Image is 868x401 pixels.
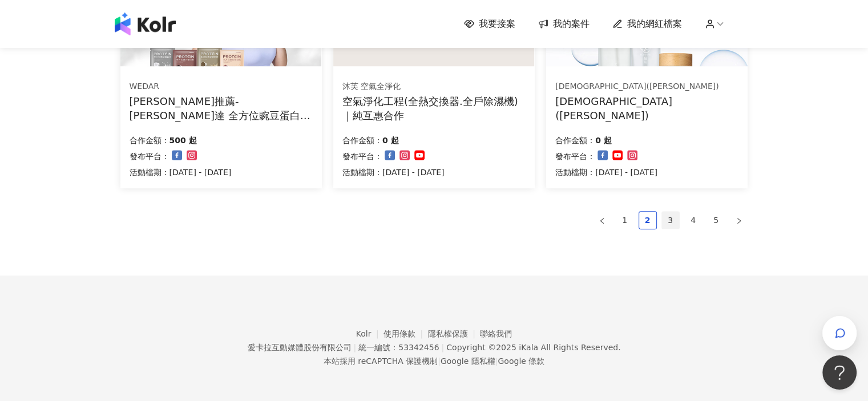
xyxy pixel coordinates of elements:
a: 使用條款 [383,329,428,338]
button: left [593,211,611,229]
li: Next Page [730,211,748,229]
iframe: Help Scout Beacon - Open [822,355,857,390]
a: 我的案件 [538,18,590,30]
div: Copyright © 2025 All Rights Reserved. [446,343,620,352]
span: left [599,217,605,224]
img: logo [115,13,176,35]
div: 統一編號：53342456 [358,343,439,352]
a: 3 [662,212,679,229]
span: 我要接案 [479,18,515,30]
div: 沐芙 空氣全淨化 [342,81,525,92]
span: 本站採用 reCAPTCHA 保護機制 [324,354,544,368]
span: | [353,343,356,352]
p: 合作金額： [555,133,595,147]
p: 活動檔期：[DATE] - [DATE] [342,165,445,179]
p: 0 起 [595,133,612,147]
li: 5 [707,211,725,229]
a: Google 條款 [498,357,544,366]
li: 2 [639,211,657,229]
span: right [736,217,742,224]
div: [DEMOGRAPHIC_DATA]([PERSON_NAME]) [555,81,738,92]
li: 4 [684,211,703,229]
a: Kolr [356,329,383,338]
span: | [441,343,444,352]
div: [PERSON_NAME]推薦-[PERSON_NAME]達 全方位豌豆蛋白飲 (互惠合作檔） [130,94,313,123]
button: right [730,211,748,229]
p: 0 起 [382,133,399,147]
div: [DEMOGRAPHIC_DATA]([PERSON_NAME]) [555,94,738,123]
a: 聯絡我們 [480,329,512,338]
p: 發布平台： [342,149,382,163]
div: 空氣淨化工程(全熱交換器.全戶除濕機)｜純互惠合作 [342,94,526,123]
li: Previous Page [593,211,611,229]
a: Google 隱私權 [441,357,495,366]
span: | [495,357,498,366]
p: 500 起 [169,133,197,147]
a: 我要接案 [464,18,515,30]
span: 我的網紅檔案 [627,18,682,30]
p: 活動檔期：[DATE] - [DATE] [555,165,657,179]
p: 發布平台： [130,149,169,163]
p: 合作金額： [342,133,382,147]
span: 我的案件 [553,18,590,30]
li: 1 [616,211,634,229]
p: 活動檔期：[DATE] - [DATE] [130,165,232,179]
a: 4 [685,212,702,229]
a: 5 [708,212,725,229]
a: 隱私權保護 [428,329,481,338]
a: 我的網紅檔案 [612,18,682,30]
a: iKala [519,343,538,352]
div: WEDAR [130,81,312,92]
li: 3 [661,211,680,229]
p: 合作金額： [130,133,169,147]
a: 1 [616,212,633,229]
div: 愛卡拉互動媒體股份有限公司 [247,343,351,352]
p: 發布平台： [555,149,595,163]
a: 2 [639,212,656,229]
span: | [438,357,441,366]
